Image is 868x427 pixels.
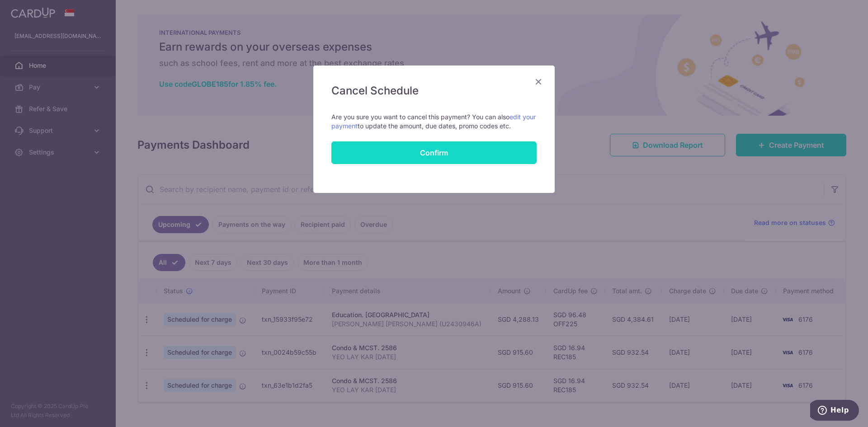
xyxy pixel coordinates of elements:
[533,76,544,87] button: Close
[810,400,859,422] iframe: Opens a widget where you can find more information
[331,141,537,164] button: Confirm
[331,84,537,98] h5: Cancel Schedule
[331,113,537,131] p: Are you sure you want to cancel this payment? You can also to update the amount, due dates, promo...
